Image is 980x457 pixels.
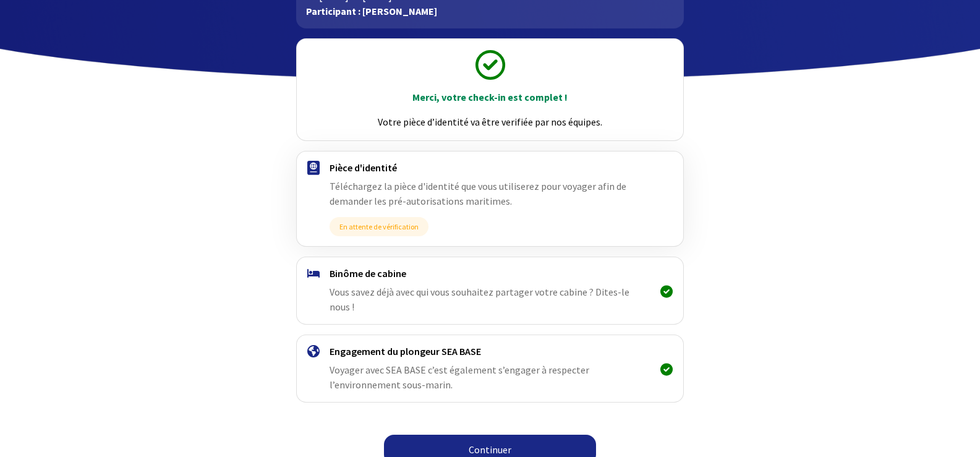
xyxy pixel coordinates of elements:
[330,267,650,280] h4: Binôme de cabine
[330,161,650,174] h4: Pièce d'identité
[307,345,320,357] img: engagement.svg
[330,217,428,236] span: En attente de vérification
[307,269,320,278] img: binome.svg
[308,114,672,129] p: Votre pièce d’identité va être verifiée par nos équipes.
[330,364,589,391] span: Voyager avec SEA BASE c’est également s’engager à respecter l’environnement sous-marin.
[330,180,626,207] span: Téléchargez la pièce d'identité que vous utiliserez pour voyager afin de demander les pré-autoris...
[307,161,320,175] img: passport.svg
[306,4,674,19] p: Participant : [PERSON_NAME]
[330,345,650,357] h4: Engagement du plongeur SEA BASE
[308,90,672,105] p: Merci, votre check-in est complet !
[330,286,629,313] span: Vous savez déjà avec qui vous souhaitez partager votre cabine ? Dites-le nous !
